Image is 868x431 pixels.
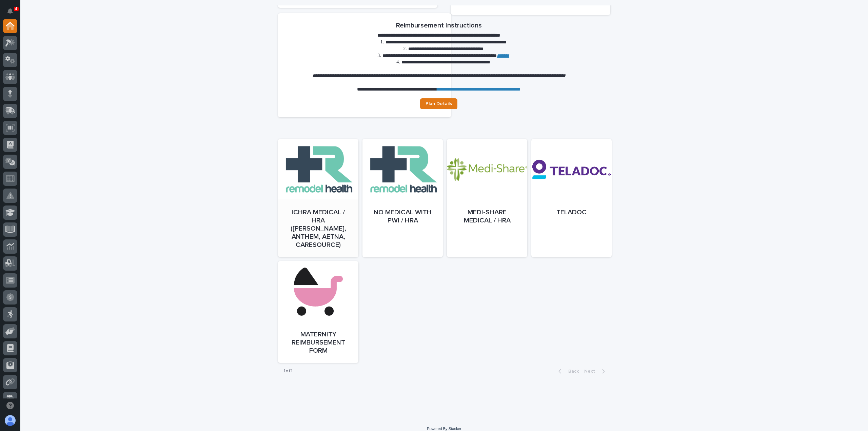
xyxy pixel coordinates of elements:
a: Medi-Share Medical / HRA [447,139,527,257]
a: Maternity Reimbursement Form [278,261,358,363]
p: 4 [15,6,17,11]
span: Pylon [67,125,82,131]
a: Teladoc [531,139,612,257]
a: No Medical with PWI / HRA [362,139,443,257]
button: Back [553,368,581,374]
div: Start new chat [23,75,111,82]
a: 🔗Onboarding Call [40,106,89,118]
button: Open support chat [3,398,17,413]
button: users-avatar [3,413,17,428]
div: 📖 [7,110,12,115]
span: Next [584,369,599,374]
p: 1 of 1 [278,363,298,379]
button: Start new chat [115,77,123,85]
span: Help Docs [14,109,37,116]
a: Powered By Stacker [427,427,461,431]
div: We're available if you need us! [23,82,86,87]
p: Welcome 👋 [7,27,123,38]
img: Stacker [7,6,20,20]
div: 🔗 [42,110,48,115]
a: ICHRA Medical / HRA ([PERSON_NAME], Anthem, Aetna, CareSource) [278,139,358,257]
div: Notifications4 [8,8,17,19]
span: Back [564,369,579,374]
img: 1736555164131-43832dd5-751b-4058-ba23-39d91318e5a0 [7,75,19,87]
h2: Reimbursement Instructions [396,21,482,30]
button: Next [581,368,610,374]
span: Plan Details [426,101,452,106]
p: How can we help? [7,38,123,48]
a: 📖Help Docs [4,106,40,118]
a: Powered byPylon [48,125,82,131]
button: Notifications [3,4,17,18]
span: Onboarding Call [49,109,86,116]
a: Plan Details [420,98,457,109]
